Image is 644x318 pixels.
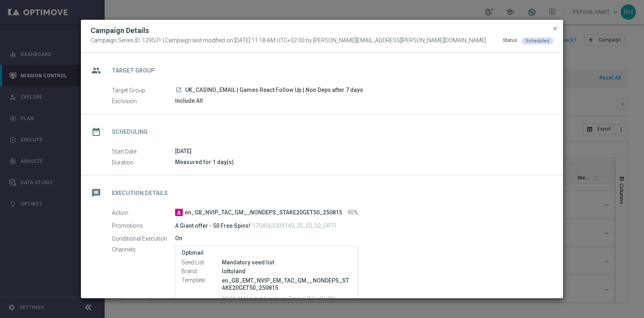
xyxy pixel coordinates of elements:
[112,235,175,242] label: Conditional Execution
[112,209,175,216] label: Action
[175,209,183,216] span: A
[552,25,558,32] span: close
[185,209,342,216] span: en_GB_NVIP_TAC_GM__NONDEPS_STAKE20GET50_250815
[112,98,175,105] label: Exclusion
[89,125,103,139] i: date_range
[112,189,168,197] h2: Execution Details
[522,37,553,44] colored-tag: Scheduled
[503,37,518,44] div: Status:
[112,148,175,155] label: Start Date
[222,258,352,266] div: Mandatory seed list
[89,186,103,200] i: message
[182,277,222,284] label: Template
[182,259,222,266] label: Seed List
[112,222,175,229] label: Promotions
[175,87,182,93] i: launch
[182,268,222,275] label: Brand
[112,67,155,75] h2: Target Group
[252,222,336,229] p: 1754563309149_25_20_50_OPTI
[222,277,352,291] p: en_GB_EMT_NVIP_EM_TAC_GM__NONDEPS_STAKE20GET50_250815
[185,87,363,94] span: UK_CASINO_EMAIL | Games React Follow Up | Non Deps after 7 days
[222,294,352,302] p: 09:00 AM United Kingdom Time (UTC +01:00)
[175,234,547,242] div: On
[91,26,149,35] h2: Campaign Details
[112,246,175,253] label: Channels
[222,267,352,275] div: lottoland
[89,63,103,78] i: group
[526,38,549,44] span: Scheduled
[175,222,250,229] p: A Giant offer - 50 Free Spins!
[112,159,175,166] label: Duration
[175,147,547,155] div: [DATE]
[112,87,175,94] label: Target Group
[175,158,547,166] div: Measured for 1 day(s)
[175,87,182,94] a: launch
[112,128,148,136] h2: Scheduling
[182,249,352,256] label: Optimail
[175,97,547,105] div: Include All
[347,209,358,216] span: 90%
[91,37,486,44] span: Campaign Series ID: 129531 | Campaign last modified on [DATE] 11:18 AM UTC+02:00 by [PERSON_NAME]...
